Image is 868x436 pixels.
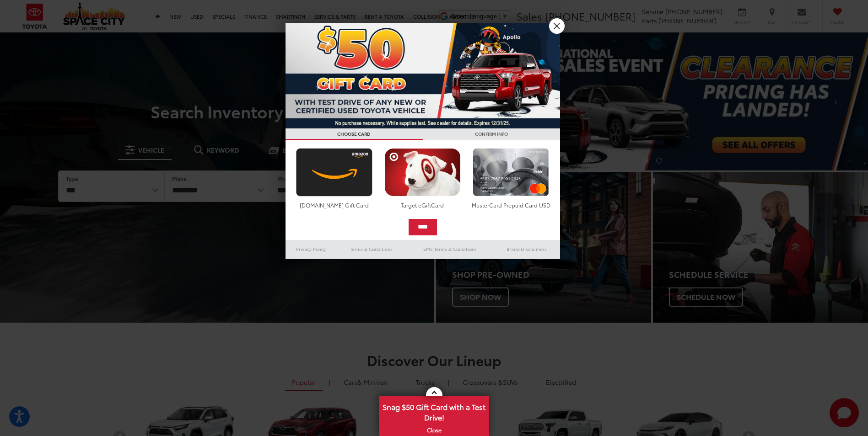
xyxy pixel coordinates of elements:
img: mastercard.png [470,148,551,197]
div: Target eGiftCard [382,201,463,209]
a: SMS Terms & Conditions [407,244,493,255]
h3: CONFIRM INFO [423,128,560,140]
h3: CHOOSE CARD [286,128,423,140]
div: [DOMAIN_NAME] Gift Card [294,201,375,209]
a: Brand Disclaimers [493,244,560,255]
a: Terms & Conditions [336,244,406,255]
span: Snag $50 Gift Card with a Test Drive! [380,397,488,425]
div: MasterCard Prepaid Card USD [470,201,551,209]
a: Privacy Policy [286,244,337,255]
img: 53411_top_152338.jpg [286,23,560,128]
img: targetcard.png [382,148,463,197]
img: amazoncard.png [294,148,375,197]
